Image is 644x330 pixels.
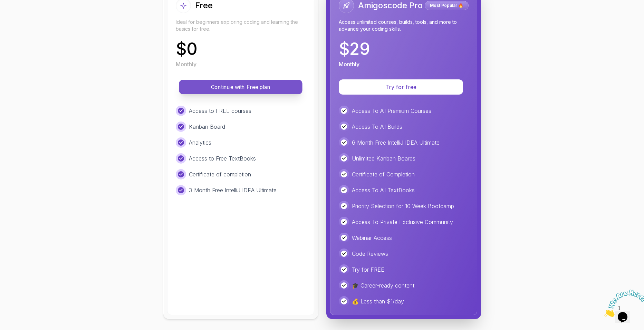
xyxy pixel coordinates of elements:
[352,170,415,178] p: Certificate of Completion
[176,60,196,68] p: Monthly
[352,265,384,274] p: Try for FREE
[176,19,306,32] p: Ideal for beginners exploring coding and learning the basics for free.
[347,83,455,91] p: Try for free
[352,234,392,242] p: Webinar Access
[352,138,440,147] p: 6 Month Free IntelliJ IDEA Ultimate
[352,202,454,210] p: Priority Selection for 10 Week Bootcamp
[3,3,6,9] span: 1
[3,3,46,30] img: Chat attention grabber
[352,107,431,115] p: Access To All Premium Courses
[189,170,251,178] p: Certificate of completion
[339,41,370,57] p: $ 29
[339,60,359,68] p: Monthly
[426,2,468,9] p: Most Popular 🔥
[352,281,414,290] p: 🎓 Career-ready content
[189,123,225,131] p: Kanban Board
[352,297,404,305] p: 💰 Less than $1/day
[176,41,198,57] p: $ 0
[189,107,251,115] p: Access to FREE courses
[352,123,402,131] p: Access To All Builds
[352,186,415,194] p: Access To All TextBooks
[352,218,453,226] p: Access To Private Exclusive Community
[352,154,415,163] p: Unlimited Kanban Boards
[352,250,388,258] p: Code Reviews
[187,83,295,91] p: Continue with Free plan
[339,79,463,95] button: Try for free
[189,138,211,147] p: Analytics
[189,186,277,194] p: 3 Month Free IntelliJ IDEA Ultimate
[601,287,644,320] iframe: chat widget
[179,80,302,94] button: Continue with Free plan
[339,19,469,32] p: Access unlimited courses, builds, tools, and more to advance your coding skills.
[189,154,256,163] p: Access to Free TextBooks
